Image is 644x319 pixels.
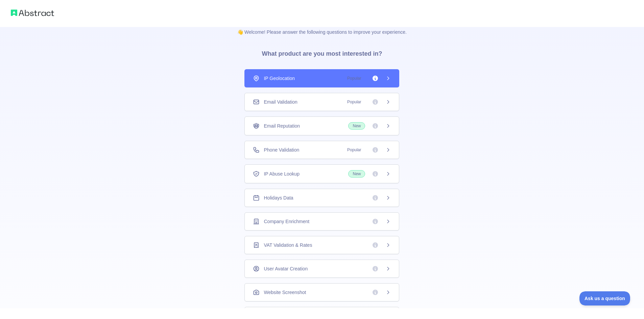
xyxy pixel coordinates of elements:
span: Phone Validation [264,147,299,153]
span: Company Enrichment [264,218,309,225]
h3: What product are you most interested in? [251,35,393,69]
span: IP Abuse Lookup [264,170,300,177]
img: Abstract logo [11,8,54,18]
iframe: Toggle Customer Support [579,291,630,305]
span: New [348,170,365,178]
span: Popular [343,147,365,153]
span: Popular [343,75,365,82]
span: Website Screenshot [264,289,306,296]
span: IP Geolocation [264,75,295,82]
span: VAT Validation & Rates [264,242,312,248]
span: User Avatar Creation [264,265,308,272]
span: Popular [343,99,365,105]
span: Holidays Data [264,194,293,201]
span: New [348,122,365,130]
span: Email Reputation [264,123,300,129]
span: Email Validation [264,99,297,105]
